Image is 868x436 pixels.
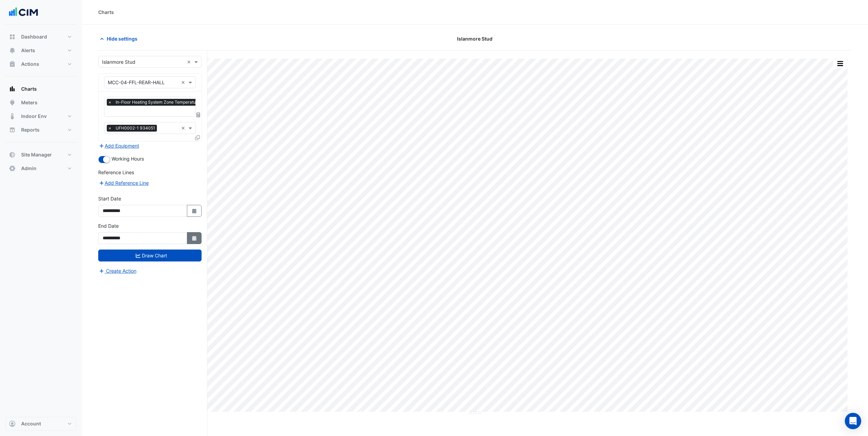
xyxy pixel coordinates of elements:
span: Admin [21,165,36,172]
span: Indoor Env [21,113,47,120]
button: Dashboard [5,30,76,44]
button: Admin [5,162,76,175]
span: Clear [181,79,187,86]
button: More Options [833,59,847,68]
button: Meters [5,96,76,109]
span: Charts [21,86,37,92]
span: Clone Favourites and Tasks from this Equipment to other Equipment [195,135,200,140]
button: Add Equipment [98,142,139,150]
button: Add Reference Line [98,179,149,187]
span: Working Hours [112,156,144,162]
div: Charts [98,9,114,16]
app-icon: Meters [9,99,16,106]
label: Start Date [98,195,121,202]
label: End Date [98,222,119,229]
app-icon: Indoor Env [9,113,16,120]
span: Dashboard [21,33,47,40]
span: Reports [21,126,40,133]
button: Alerts [5,44,76,57]
app-icon: Actions [9,61,16,67]
button: Site Manager [5,148,76,162]
span: Clear [187,58,193,65]
button: Indoor Env [5,109,76,123]
label: Reference Lines [98,169,134,176]
span: Alerts [21,47,35,54]
app-icon: Admin [9,165,16,172]
app-icon: Charts [9,86,16,92]
fa-icon: Select Date [191,208,197,214]
span: Account [21,420,41,427]
button: Charts [5,82,76,96]
button: Hide settings [98,33,142,45]
span: × [107,125,113,132]
app-icon: Site Manager [9,151,16,158]
app-icon: Alerts [9,47,16,54]
span: UFH0002-1 934051 [114,125,157,132]
span: Actions [21,61,39,67]
span: In-Floor Heating System Zone Temperature - FFL, Rear-Hall [114,99,234,106]
div: Open Intercom Messenger [845,413,861,429]
button: Reports [5,123,76,137]
span: × [107,99,113,106]
fa-icon: Select Date [191,235,197,241]
app-icon: Reports [9,126,16,133]
app-icon: Dashboard [9,33,16,40]
span: Hide settings [107,35,137,42]
button: Create Action [98,267,137,275]
img: Company Logo [8,5,39,19]
span: Islanmore Stud [457,35,492,42]
span: Clear [181,124,187,132]
span: Choose Function [195,112,202,118]
button: Actions [5,57,76,71]
span: Site Manager [21,151,52,158]
span: Meters [21,99,38,106]
button: Draw Chart [98,250,202,261]
button: Account [5,417,76,431]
